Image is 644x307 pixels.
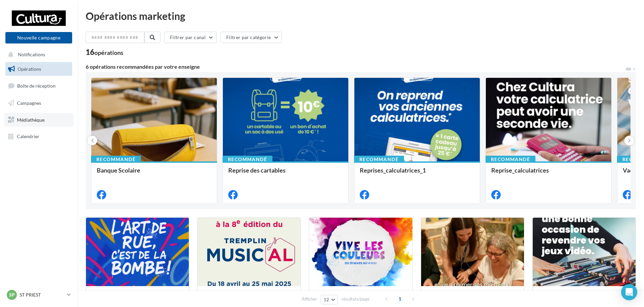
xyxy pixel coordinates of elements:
span: SP [9,291,15,298]
button: Filtrer par catégorie [221,32,282,43]
span: 12 [324,297,329,302]
span: Calendrier [17,133,39,139]
span: résultats/page [342,296,370,302]
div: Recommandé [354,156,404,163]
span: Afficher [302,296,317,302]
span: Notifications [18,52,45,58]
div: 6 opérations recommandées par votre enseigne [86,64,625,69]
div: Opérations marketing [86,11,636,21]
div: Banque Scolaire [97,167,211,180]
a: Médiathèque [4,113,74,127]
span: Campagnes [17,100,41,106]
a: Campagnes [4,96,74,110]
span: Médiathèque [17,117,45,122]
p: ST PRIEST [20,291,64,298]
a: Calendrier [4,129,74,144]
div: Reprise_calculatrices [491,167,606,180]
span: Opérations [18,66,41,72]
div: 16 [86,49,123,56]
span: 1 [394,294,405,304]
a: Opérations [4,62,74,76]
button: 12 [321,295,338,304]
div: Open Intercom Messenger [621,284,637,300]
button: Nouvelle campagne [5,32,72,43]
div: Recommandé [486,156,535,163]
a: SP ST PRIEST [5,288,72,301]
div: Reprise des cartables [228,167,343,180]
span: Boîte de réception [17,83,56,89]
div: Reprises_calculatrices_1 [360,167,474,180]
div: Recommandé [91,156,141,163]
div: opérations [94,50,123,56]
a: Boîte de réception [4,79,74,93]
div: Recommandé [223,156,272,163]
button: Filtrer par canal [164,32,217,43]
